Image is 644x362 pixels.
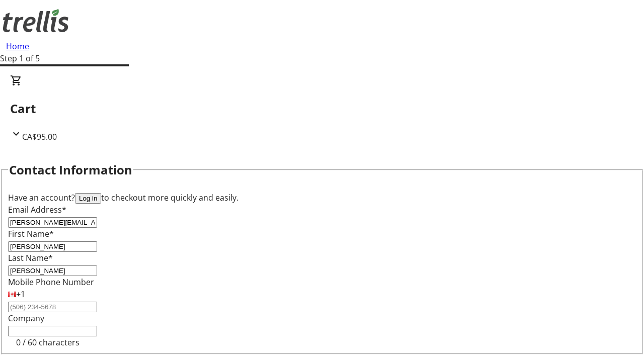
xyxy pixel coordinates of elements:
[22,131,57,142] span: CA$95.00
[8,277,94,288] label: Mobile Phone Number
[8,228,54,239] label: First Name*
[10,74,634,143] div: CartCA$95.00
[75,193,101,204] button: Log in
[8,313,44,324] label: Company
[16,337,79,348] tr-character-limit: 0 / 60 characters
[8,302,97,312] input: (506) 234-5678
[8,204,66,215] label: Email Address*
[9,161,132,179] h2: Contact Information
[8,252,53,263] label: Last Name*
[10,100,634,118] h2: Cart
[8,192,636,204] div: Have an account? to checkout more quickly and easily.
